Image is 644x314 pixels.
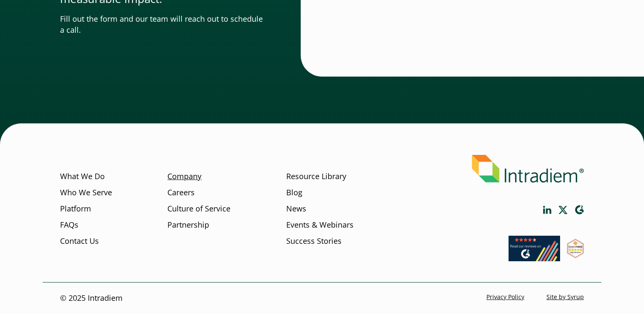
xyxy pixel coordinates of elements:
[60,187,112,198] a: Who We Serve
[486,293,524,301] a: Privacy Policy
[567,239,584,258] img: SourceForge User Reviews
[286,235,342,246] a: Success Stories
[546,293,584,301] a: Site by Syrup
[60,219,78,230] a: FAQs
[286,187,302,198] a: Blog
[60,171,105,182] a: What We Do
[286,203,306,214] a: News
[567,250,584,260] a: Link opens in a new window
[286,219,354,230] a: Events & Webinars
[543,206,552,214] a: Link opens in a new window
[60,235,99,246] a: Contact Us
[575,205,584,215] a: Link opens in a new window
[167,187,195,198] a: Careers
[60,14,267,36] p: Fill out the form and our team will reach out to schedule a call.
[558,206,568,214] a: Link opens in a new window
[60,203,91,214] a: Platform
[472,155,584,183] img: Intradiem
[509,236,560,261] img: Read our reviews on G2
[167,203,230,214] a: Culture of Service
[167,219,209,230] a: Partnership
[509,253,560,263] a: Link opens in a new window
[167,171,201,182] a: Company
[60,293,123,304] p: © 2025 Intradiem
[286,171,346,182] a: Resource Library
